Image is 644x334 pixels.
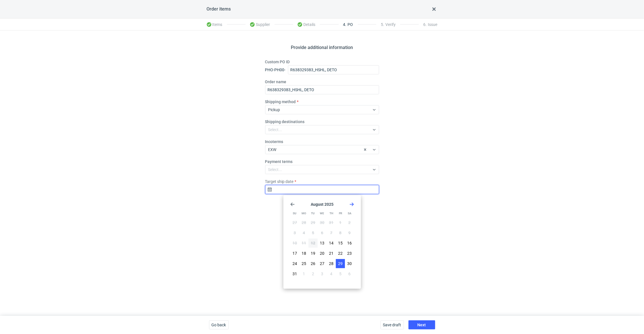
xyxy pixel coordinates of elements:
button: Tue Aug 12 2025 [308,239,318,248]
span: 4 [330,271,332,277]
span: Save draft [383,323,401,327]
button: Thu Jul 31 2025 [327,218,336,227]
button: Sat Aug 02 2025 [345,218,354,227]
label: Order name [265,79,287,85]
span: 10 [293,240,297,246]
button: Tue Aug 26 2025 [308,259,318,268]
button: Sat Sep 06 2025 [345,269,354,278]
button: Wed Aug 27 2025 [318,259,327,268]
span: 22 [338,251,343,256]
span: EXW [268,147,277,152]
span: 27 [293,220,297,225]
button: Thu Aug 07 2025 [327,228,336,237]
span: 14 [329,240,334,246]
button: Wed Aug 13 2025 [318,239,327,248]
button: Sun Aug 10 2025 [290,239,299,248]
span: 29 [311,220,315,225]
button: Sat Aug 30 2025 [345,259,354,268]
button: Thu Aug 21 2025 [327,249,336,258]
span: 13 [320,240,324,246]
button: Fri Aug 29 2025 [336,259,345,268]
span: 6 [321,230,323,236]
svg: Go forward 1 month [349,202,354,207]
span: 30 [320,220,324,225]
span: 5 . [381,22,384,27]
label: Payment terms [265,159,293,164]
button: Thu Aug 14 2025 [327,239,336,248]
span: 5 [339,271,342,277]
label: Incoterms [265,139,283,144]
button: Wed Sep 03 2025 [318,269,327,278]
button: Mon Aug 04 2025 [299,228,308,237]
span: 5 [312,230,314,236]
li: PO [339,19,358,30]
button: Fri Aug 08 2025 [336,228,345,237]
span: 8 [339,230,342,236]
button: Tue Sep 02 2025 [308,269,318,278]
div: Select... [268,127,282,133]
span: 12 [311,240,315,246]
span: 21 [329,251,334,256]
span: 28 [302,220,306,225]
span: 1 [303,271,305,277]
span: 28 [329,261,334,266]
div: PHO-PH00- [265,67,286,73]
svg: Go back 1 month [290,202,295,207]
span: 1 [339,220,342,225]
span: 4 . [343,22,347,27]
li: Details [293,19,320,30]
span: 17 [293,251,297,256]
button: Tue Aug 19 2025 [308,249,318,258]
label: Shipping destinations [265,119,305,125]
button: Mon Aug 25 2025 [299,259,308,268]
span: 23 [347,251,352,256]
button: Next [408,320,435,329]
button: Save draft [381,320,404,329]
span: 27 [320,261,324,266]
div: Sa [345,209,354,218]
button: Thu Sep 04 2025 [327,269,336,278]
span: 11 [302,240,306,246]
button: Sun Aug 03 2025 [290,228,299,237]
span: 4 [303,230,305,236]
button: Fri Sep 05 2025 [336,269,345,278]
span: 25 [302,261,306,266]
span: 16 [347,240,352,246]
div: Th [327,209,336,218]
span: 18 [302,251,306,256]
li: Verify [376,19,400,30]
button: Wed Aug 06 2025 [318,228,327,237]
div: Mo [299,209,308,218]
h2: Provide additional information [291,44,353,51]
span: 3 [321,271,323,277]
button: Mon Aug 18 2025 [299,249,308,258]
button: Sat Aug 23 2025 [345,249,354,258]
button: Fri Aug 01 2025 [336,218,345,227]
div: We [318,209,326,218]
span: Next [418,323,426,327]
button: Sun Jul 27 2025 [290,218,299,227]
span: 7 [330,230,332,236]
button: Go back [209,320,229,329]
span: 30 [347,261,352,266]
span: 24 [293,261,297,266]
button: Sun Aug 31 2025 [290,269,299,278]
label: Custom PO ID [265,59,290,65]
section: August 2025 [290,202,354,207]
div: Su [290,209,299,218]
div: Fr [336,209,345,218]
button: Mon Jul 28 2025 [299,218,308,227]
input: Leave blank to auto-generate... [265,85,379,94]
span: 31 [329,220,334,225]
span: 6 . [423,22,427,27]
li: Supplier [246,19,275,30]
span: 20 [320,251,324,256]
span: 29 [338,261,343,266]
li: Items [207,19,227,30]
button: Tue Aug 05 2025 [308,228,318,237]
button: Tue Jul 29 2025 [308,218,318,227]
li: Issue [419,19,437,30]
button: Fri Aug 15 2025 [336,239,345,248]
button: Wed Jul 30 2025 [318,218,327,227]
button: Sat Aug 16 2025 [345,239,354,248]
